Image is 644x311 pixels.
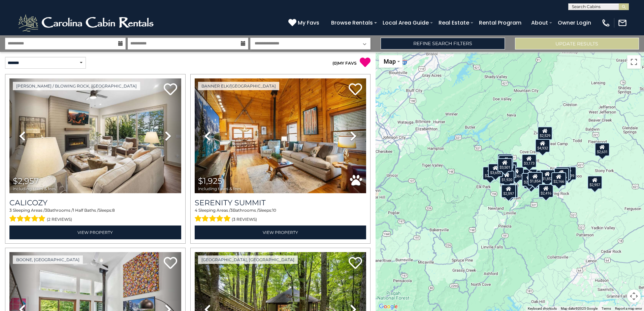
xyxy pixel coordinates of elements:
[13,255,83,264] a: Boone, [GEOGRAPHIC_DATA]
[328,17,376,29] a: Browse Rentals
[9,208,12,213] span: 3
[528,306,557,311] button: Keyboard shortcuts
[198,255,298,264] a: [GEOGRAPHIC_DATA], [GEOGRAPHIC_DATA]
[521,154,536,168] div: $3,173
[334,61,336,66] span: 0
[528,17,551,29] a: About
[528,172,543,185] div: $1,854
[164,256,177,271] a: Add to favorites
[198,82,279,90] a: Banner Elk/[GEOGRAPHIC_DATA]
[298,19,319,27] span: My Favs
[595,143,610,156] div: $2,631
[554,17,594,29] a: Owner Login
[601,18,611,28] img: phone-regular-white.png
[618,18,627,28] img: mail-regular-white.png
[9,207,181,223] div: Sleeping Areas / Bathrooms / Sleeps:
[497,154,512,167] div: $1,367
[561,167,576,180] div: $1,539
[627,55,641,69] button: Toggle fullscreen view
[540,170,555,183] div: $1,852
[198,176,222,186] span: $1,925
[112,208,115,213] span: 8
[195,207,366,223] div: Sleeping Areas / Bathrooms / Sleeps:
[522,173,537,186] div: $2,269
[73,208,98,213] span: 1 Half Baths /
[522,169,537,182] div: $2,960
[498,155,513,169] div: $1,972
[349,256,362,271] a: Add to favorites
[488,164,503,177] div: $3,655
[9,78,181,193] img: thumbnail_167084326.jpeg
[537,127,552,140] div: $2,529
[9,198,181,207] a: Calicozy
[627,289,641,303] button: Map camera controls
[377,302,399,311] a: Open this area in Google Maps (opens a new window)
[539,184,553,198] div: $2,416
[535,139,550,152] div: $4,932
[332,61,357,66] a: (0)MY FAVS
[482,167,497,180] div: $2,550
[504,165,516,178] div: $930
[515,38,639,49] button: Update Results
[13,82,140,90] a: [PERSON_NAME] / Blowing Rock, [GEOGRAPHIC_DATA]
[551,172,566,186] div: $2,166
[497,158,512,172] div: $3,501
[509,167,524,180] div: $2,367
[435,17,473,29] a: Real Estate
[198,186,241,191] span: including taxes & fees
[13,176,39,186] span: $2,957
[332,61,338,66] span: ( )
[554,168,569,181] div: $1,926
[17,13,157,33] img: White-1-2.png
[232,215,257,224] span: (3 reviews)
[47,215,72,224] span: (2 reviews)
[13,186,56,191] span: including taxes & fees
[195,208,197,213] span: 4
[503,184,518,198] div: $3,375
[381,38,505,49] a: Refine Search Filters
[164,82,177,97] a: Add to favorites
[587,176,602,189] div: $2,957
[9,226,181,239] a: View Property
[499,171,514,184] div: $1,920
[195,198,366,207] a: Serenity Summit
[556,167,571,180] div: $2,380
[384,58,396,65] span: Map
[349,82,362,97] a: Add to favorites
[379,17,432,29] a: Local Area Guide
[377,302,399,311] img: Google
[602,307,611,310] a: Terms (opens in new tab)
[272,208,276,213] span: 10
[195,78,366,193] img: thumbnail_167191056.jpeg
[288,19,321,27] a: My Favs
[476,17,525,29] a: Rental Program
[615,307,642,310] a: Report a map error
[45,208,47,213] span: 3
[379,55,402,68] button: Change map style
[230,208,233,213] span: 3
[561,307,598,310] span: Map data ©2025 Google
[501,184,516,198] div: $2,597
[195,226,366,239] a: View Property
